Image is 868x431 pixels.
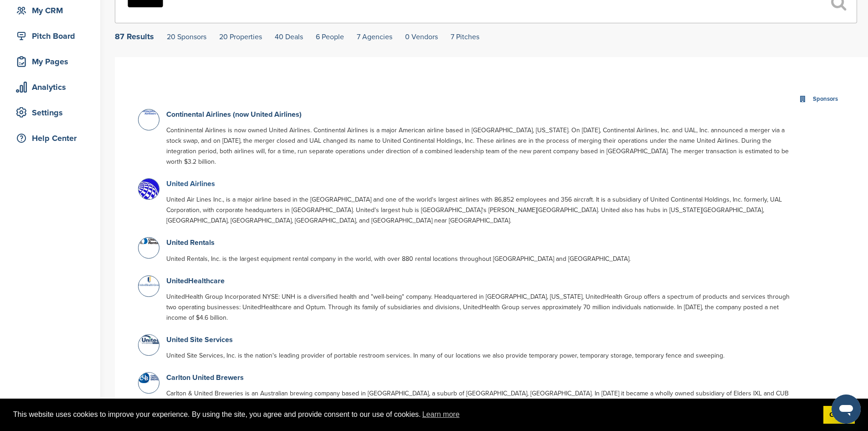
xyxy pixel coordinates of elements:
[166,335,233,344] a: United Site Services
[832,395,861,424] iframe: Button to launch messaging window
[14,2,91,19] div: My CRM
[9,26,91,47] a: Pitch Board
[823,406,855,424] a: dismiss cookie message
[14,28,91,44] div: Pitch Board
[139,179,161,202] img: 6exslf13 400x400
[139,238,161,244] img: Data
[139,373,161,383] img: Data
[167,32,206,42] a: 20 Sponsors
[139,276,161,287] img: Data
[14,130,91,146] div: Help Center
[316,32,344,42] a: 6 People
[9,128,91,149] a: Help Center
[166,350,793,361] p: United Site Services, Inc. is the nation's leading provider of portable restroom services. In man...
[166,254,793,264] p: United Rentals, Inc. is the largest equipment rental company in the world, with over 880 rental l...
[14,53,91,70] div: My Pages
[166,194,793,226] p: United Air Lines Inc., is a major airline based in the [GEOGRAPHIC_DATA] and one of the world's l...
[14,104,91,121] div: Settings
[451,32,479,42] a: 7 Pitches
[166,238,215,247] a: United Rentals
[166,291,793,323] p: UnitedHealth Group Incorporated NYSE: UNH is a diversified health and "well-being" company. Headq...
[421,408,461,421] a: learn more about cookies
[166,125,793,167] p: Contininental Airlines is now owned United Airlines. Continental Airlines is a major American air...
[405,32,438,42] a: 0 Vendors
[139,335,161,346] img: Open uri20141112 50798 70qvkn
[811,94,840,104] div: Sponsors
[14,79,91,95] div: Analytics
[9,77,91,98] a: Analytics
[219,32,262,42] a: 20 Properties
[166,110,302,119] a: Continental Airlines (now United Airlines)
[139,110,161,114] img: Data
[357,32,392,42] a: 7 Agencies
[9,102,91,123] a: Settings
[275,32,303,42] a: 40 Deals
[115,32,154,41] div: 87 Results
[166,373,244,382] a: Carlton United Brewers
[166,388,793,420] p: Carlton & United Breweries is an Australian brewing company based in [GEOGRAPHIC_DATA], a suburb ...
[9,51,91,72] a: My Pages
[166,276,225,286] a: UnitedHealthcare
[166,179,215,188] a: United Airlines
[13,408,816,421] span: This website uses cookies to improve your experience. By using the site, you agree and provide co...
